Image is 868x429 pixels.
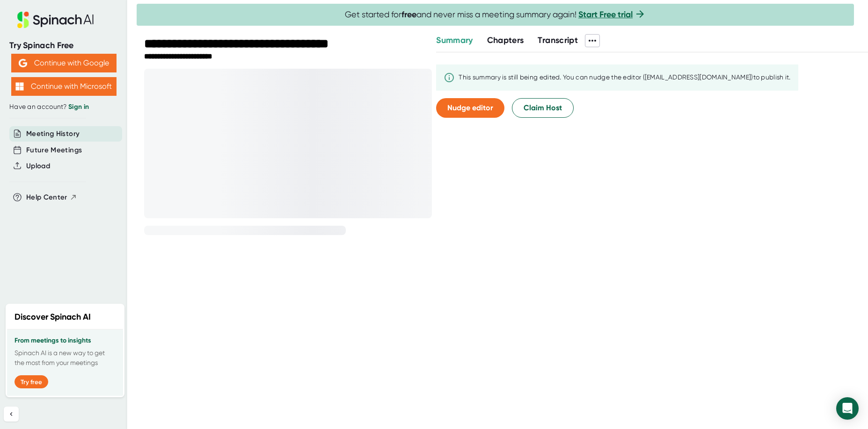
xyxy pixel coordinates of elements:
a: Sign in [68,103,89,111]
button: Meeting History [26,129,80,139]
b: free [401,9,416,20]
button: Transcript [538,34,578,47]
img: Aehbyd4JwY73AAAAAElFTkSuQmCC [19,59,27,67]
span: Nudge editor [447,103,493,112]
button: Summary [436,34,473,47]
span: Get started for and never miss a meeting summary again! [345,9,646,20]
button: Nudge editor [436,98,504,118]
span: Chapters [487,35,524,45]
span: Transcript [538,35,578,45]
button: Continue with Microsoft [11,77,117,96]
button: Future Meetings [26,145,82,156]
button: Upload [26,161,50,172]
p: Spinach AI is a new way to get the most from your meetings [15,348,116,368]
div: This summary is still being edited. You can nudge the editor ([EMAIL_ADDRESS][DOMAIN_NAME]) to pu... [459,73,791,82]
button: Help Center [26,192,77,203]
div: Try Spinach Free [9,40,118,51]
button: Try free [15,375,48,388]
h3: From meetings to insights [15,337,116,344]
div: Have an account? [9,103,118,111]
button: Continue with Google [11,54,117,72]
div: Open Intercom Messenger [836,397,859,420]
span: Claim Host [524,102,562,114]
button: Chapters [487,34,524,47]
span: Summary [436,35,473,45]
span: Help Center [26,192,67,203]
a: Start Free trial [578,9,633,20]
button: Claim Host [512,98,574,118]
h2: Discover Spinach AI [15,311,91,323]
button: Collapse sidebar [4,407,19,422]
